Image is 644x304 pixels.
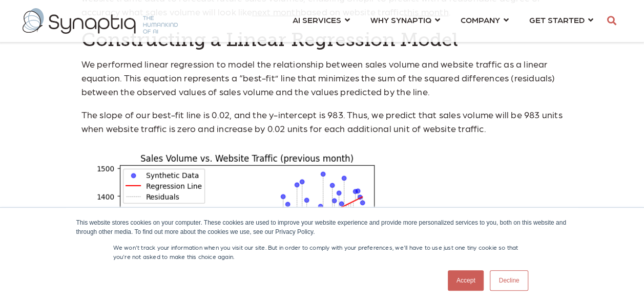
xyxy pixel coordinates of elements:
[529,13,585,27] span: GET STARTED
[81,107,563,135] p: The slope of our best-fit line is 0.02, and the y-intercept is 983. Thus, we predict that sales v...
[370,13,431,27] span: WHY SYNAPTIQ
[461,13,500,27] span: COMPANY
[293,13,341,27] span: AI SERVICES
[448,270,484,291] a: Accept
[113,243,531,261] p: We won't track your information when you visit our site. But in order to comply with your prefere...
[282,3,604,39] nav: menu
[76,218,568,236] div: This website stores cookies on your computer. These cookies are used to improve your website expe...
[370,10,440,29] a: WHY SYNAPTIQ
[490,270,528,291] a: Decline
[293,10,350,29] a: AI SERVICES
[529,10,593,29] a: GET STARTED
[461,10,509,29] a: COMPANY
[23,8,178,34] img: synaptiq logo-2
[81,57,563,98] p: We performed linear regression to model the relationship between sales volume and website traffic...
